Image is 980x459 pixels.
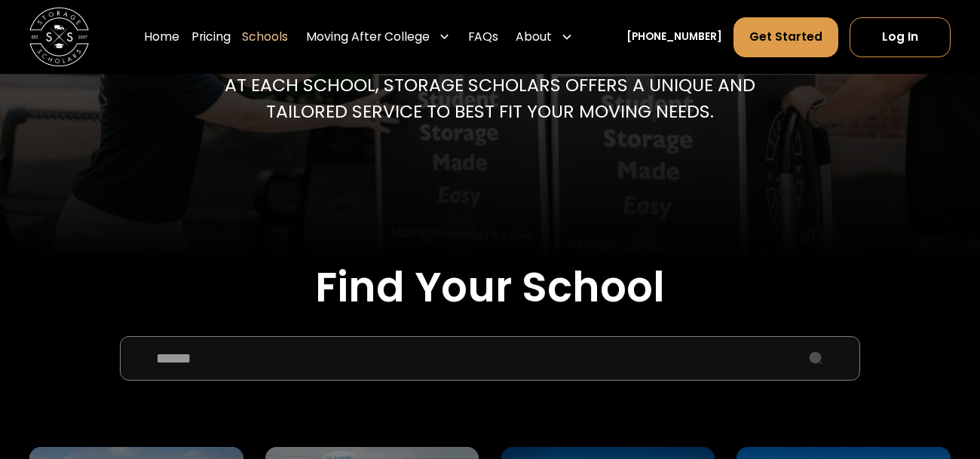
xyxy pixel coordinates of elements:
a: [PHONE_NUMBER] [626,29,722,45]
div: Moving After College [306,28,430,46]
div: About [510,17,579,58]
div: About [516,28,552,46]
a: Home [144,17,179,58]
img: Storage Scholars main logo [29,8,89,67]
a: Schools [242,17,288,58]
h2: Find Your School [29,262,950,312]
a: Log In [850,17,951,57]
p: At each school, storage scholars offers a unique and tailored service to best fit your Moving needs. [220,72,760,125]
a: Pricing [191,17,231,58]
div: Moving After College [300,17,456,58]
a: FAQs [468,17,498,58]
a: Get Started [733,17,838,57]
